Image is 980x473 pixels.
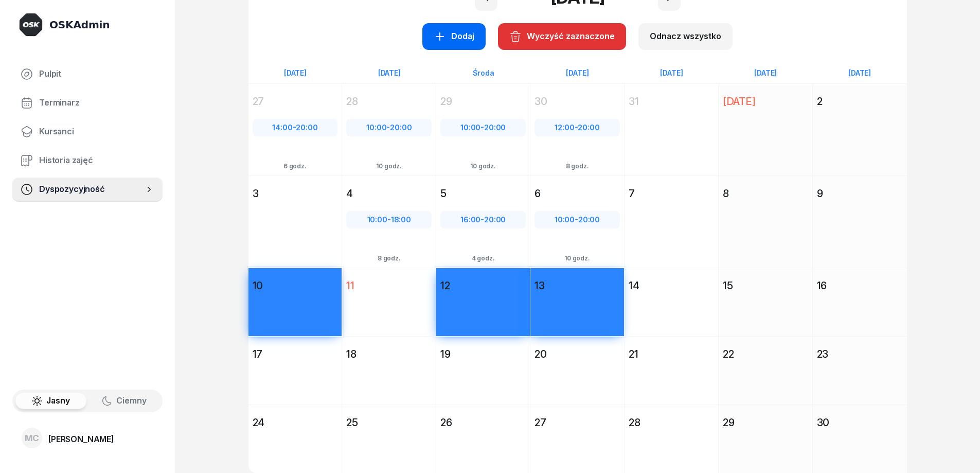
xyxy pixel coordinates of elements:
a: Kursanci [12,119,163,144]
div: Wyczyść zaznaczone [509,30,615,43]
div: 24 [253,415,338,430]
span: Dyspozycyjność [39,183,144,196]
div: 12 [440,278,526,293]
div: 2 [817,94,903,109]
button: Wyczyść zaznaczone [498,23,626,50]
div: [DATE] [813,68,907,77]
div: 11 [346,278,432,293]
div: 20 [534,347,620,361]
span: Historia zajęć [39,154,154,167]
div: Środa [436,68,530,77]
div: Dodaj [434,30,474,43]
div: 30 [817,415,903,430]
button: Odnacz wszystko [638,23,733,50]
div: 22 [723,347,808,361]
div: OSKAdmin [49,17,110,32]
a: Historia zajęć [12,148,163,173]
div: 27 [534,415,620,430]
div: 28 [629,415,714,430]
div: 7 [629,186,714,201]
div: 3 [253,186,338,201]
div: 9 [817,186,903,201]
div: 17 [253,347,338,361]
div: [DATE] [719,68,813,77]
div: 6 [534,186,620,201]
div: [DATE] [530,68,625,77]
div: 26 [440,415,526,430]
div: [DATE] [342,68,436,77]
div: 15 [723,278,808,293]
div: 5 [440,186,526,201]
div: 8 [723,186,808,201]
button: Jasny [15,393,86,409]
img: logo-dark@2x.png [19,12,43,37]
div: 25 [346,415,432,430]
div: 23 [817,347,903,361]
span: Pulpit [39,67,154,81]
span: Ciemny [116,394,147,408]
div: 18 [346,347,432,361]
button: Dodaj [422,23,486,50]
div: 13 [534,278,620,293]
div: 16 [817,278,903,293]
a: Pulpit [12,62,163,86]
div: 4 [346,186,432,201]
div: 14 [629,278,714,293]
div: [DATE] [723,94,808,109]
div: 19 [440,347,526,361]
a: Dyspozycyjność [12,177,163,202]
button: Ciemny [88,393,159,409]
span: Jasny [46,394,70,408]
span: MC [25,433,40,442]
a: Terminarz [12,91,163,115]
div: Odnacz wszystko [650,30,721,43]
div: 10 [253,278,338,293]
div: 21 [629,347,714,361]
div: 29 [723,415,808,430]
div: [DATE] [248,68,343,77]
div: [PERSON_NAME] [48,435,114,443]
div: [DATE] [625,68,719,77]
span: Kursanci [39,125,154,138]
span: Terminarz [39,96,154,110]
